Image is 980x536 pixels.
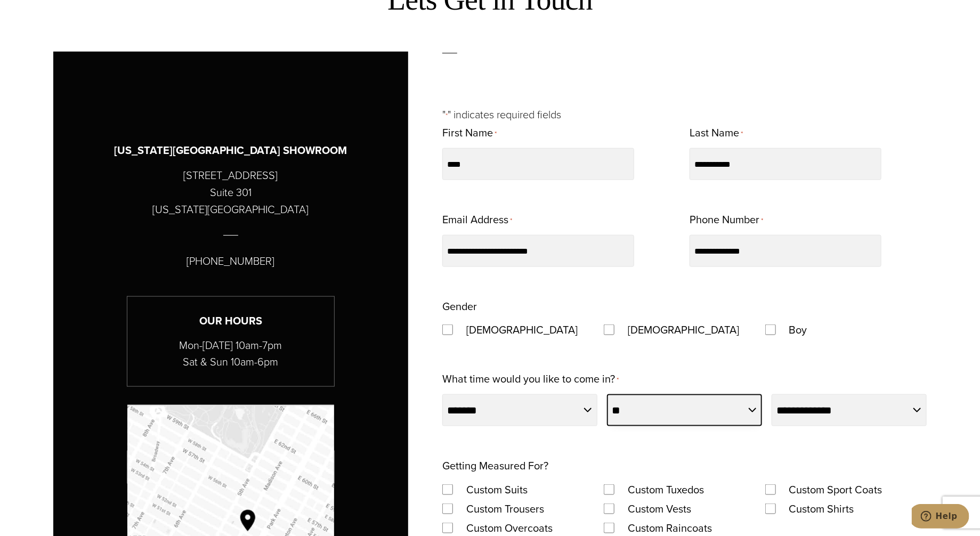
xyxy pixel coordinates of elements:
p: " " indicates required fields [442,106,927,123]
label: [DEMOGRAPHIC_DATA] [617,320,750,339]
label: Email Address [442,210,512,231]
iframe: Opens a widget where you can chat to one of our agents [912,504,969,531]
label: First Name [442,123,497,144]
legend: Getting Measured For? [442,456,548,475]
label: Custom Vests [617,499,702,518]
label: Custom Tuxedos [617,480,715,499]
label: Custom Shirts [779,499,865,518]
label: Boy [779,320,818,339]
p: [PHONE_NUMBER] [187,253,274,270]
h3: Our Hours [127,313,334,329]
p: Mon-[DATE] 10am-7pm Sat & Sun 10am-6pm [127,337,334,370]
label: Last Name [690,123,743,144]
label: What time would you like to come in? [442,369,619,390]
legend: Gender [442,297,477,316]
label: Phone Number [690,210,763,231]
h3: [US_STATE][GEOGRAPHIC_DATA] SHOWROOM [114,142,347,159]
label: Custom Sport Coats [779,480,893,499]
p: [STREET_ADDRESS] Suite 301 [US_STATE][GEOGRAPHIC_DATA] [152,167,309,218]
label: Custom Trousers [456,499,555,518]
label: [DEMOGRAPHIC_DATA] [456,320,588,339]
label: Custom Suits [456,480,538,499]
